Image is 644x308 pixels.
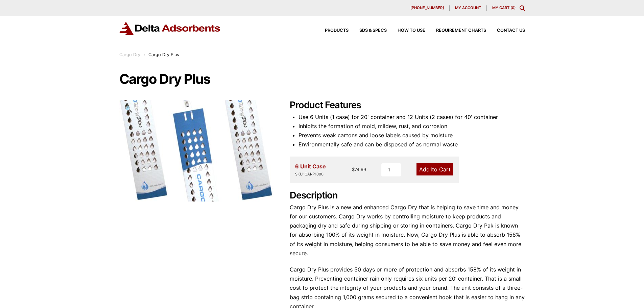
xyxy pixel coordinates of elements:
[450,5,487,11] a: My account
[119,52,140,57] a: Cargo Dry
[455,6,481,10] span: My account
[352,167,366,172] bdi: 74.99
[512,5,514,10] span: 0
[425,28,486,33] a: Requirement Charts
[410,6,444,10] span: [PHONE_NUMBER]
[405,5,450,11] a: [PHONE_NUMBER]
[119,100,138,118] a: View full-screen image gallery
[148,52,179,57] span: Cargo Dry Plus
[352,167,355,172] span: $
[359,28,387,33] span: SDS & SPECS
[295,171,326,177] div: SKU: CARP1000
[290,203,525,258] p: Cargo Dry Plus is a new and enhanced Cargo Dry that is helping to save time and money for our cus...
[290,190,525,201] h2: Description
[144,52,145,57] span: :
[398,28,425,33] span: How to Use
[486,28,525,33] a: Contact Us
[349,28,387,33] a: SDS & SPECS
[119,72,525,86] h1: Cargo Dry Plus
[295,162,326,177] div: 6 Unit Case
[290,100,525,111] h2: Product Features
[299,131,525,140] li: Prevents weak cartons and loose labels caused by moisture
[299,140,525,149] li: Environmentally safe and can be disposed of as normal waste
[492,5,516,10] a: My Cart (0)
[119,22,221,35] img: Delta Adsorbents
[299,122,525,131] li: Inhibits the formation of mold, mildew, rust, and corrosion
[497,28,525,33] span: Contact Us
[520,5,525,11] div: Toggle Modal Content
[325,28,349,33] span: Products
[436,28,486,33] span: Requirement Charts
[314,28,349,33] a: Products
[299,113,525,122] li: Use 6 Units (1 case) for 20' container and 12 Units (2 cases) for 40' container
[416,163,453,175] a: Add1to Cart
[125,105,133,113] span: 🔍
[387,28,425,33] a: How to Use
[430,166,432,173] span: 1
